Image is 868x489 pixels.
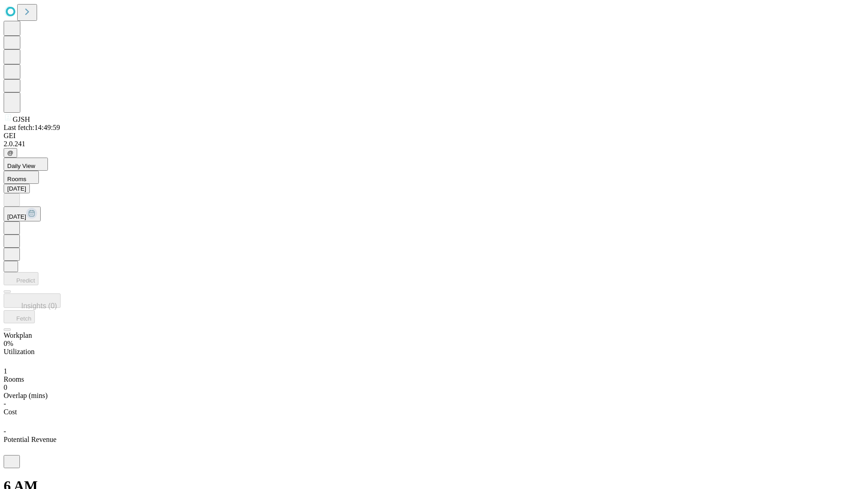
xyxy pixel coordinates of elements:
span: - [4,400,6,407]
button: Predict [4,272,38,285]
span: Rooms [7,176,26,182]
span: Cost [4,408,17,416]
button: [DATE] [4,206,41,221]
span: Utilization [4,348,34,355]
span: 0 [4,384,7,391]
span: @ [7,149,14,156]
span: 1 [4,367,7,375]
span: GJSH [13,115,30,123]
button: Daily View [4,158,48,171]
span: Daily View [7,163,35,169]
span: - [4,427,6,435]
span: Rooms [4,375,24,383]
div: GEI [4,132,864,140]
span: Insights (0) [21,302,57,310]
span: 0% [4,340,13,347]
button: Fetch [4,310,35,323]
button: Insights (0) [4,293,61,308]
span: Workplan [4,331,32,339]
span: Last fetch: 14:49:59 [4,124,60,131]
button: [DATE] [4,184,30,193]
span: [DATE] [7,213,26,220]
div: 2.0.241 [4,140,864,148]
span: Overlap (mins) [4,392,47,399]
button: Rooms [4,171,39,184]
span: Potential Revenue [4,436,57,443]
button: @ [4,148,17,158]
